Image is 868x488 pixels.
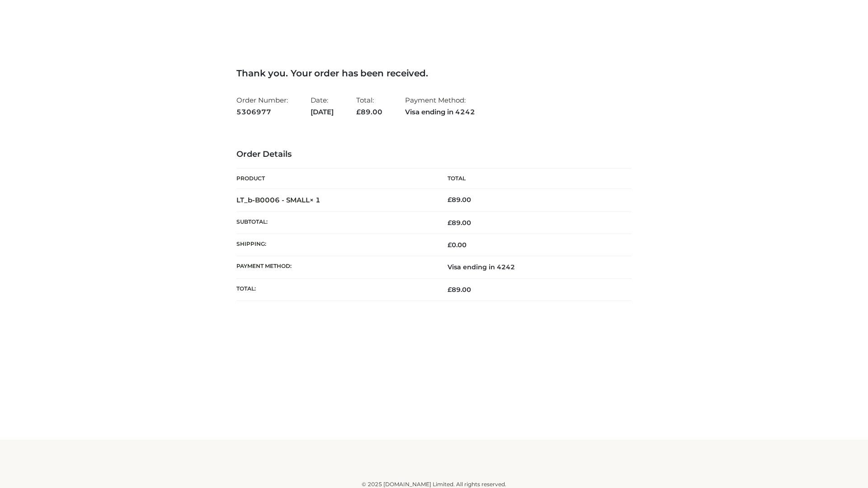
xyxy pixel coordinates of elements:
span: £ [448,241,452,249]
h3: Thank you. Your order has been received. [236,68,632,79]
strong: Visa ending in 4242 [405,106,475,118]
td: Visa ending in 4242 [434,256,632,278]
span: 89.00 [448,219,471,227]
li: Order Number: [236,92,288,120]
span: 89.00 [448,286,471,294]
th: Total [434,169,632,189]
bdi: 0.00 [448,241,467,249]
span: £ [448,219,452,227]
th: Subtotal: [236,211,434,234]
strong: [DATE] [311,106,334,118]
li: Total: [356,92,382,120]
h3: Order Details [236,150,632,160]
bdi: 89.00 [448,196,471,204]
li: Payment Method: [405,92,475,120]
span: £ [448,196,452,204]
strong: 5306977 [236,106,288,118]
span: 89.00 [356,108,382,116]
li: Date: [311,92,334,120]
span: £ [448,286,452,294]
strong: LT_b-B0006 - SMALL [236,196,321,204]
span: £ [356,108,361,116]
th: Shipping: [236,234,434,256]
th: Product [236,169,434,189]
th: Payment method: [236,256,434,278]
th: Total: [236,278,434,300]
strong: × 1 [310,196,321,204]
